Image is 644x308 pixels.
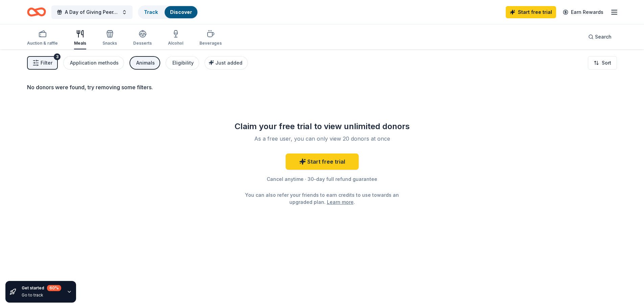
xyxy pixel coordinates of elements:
button: Sort [588,56,617,70]
a: Discover [170,9,192,15]
button: Search [583,30,617,44]
a: Start free trial [286,153,359,170]
a: Track [144,9,158,15]
div: As a free user, you can only view 20 donors at once [233,135,411,143]
div: Eligibility [172,59,194,67]
div: No donors were found, try removing some filters. [27,83,617,91]
button: Meals [74,27,86,49]
a: Start free trial [506,6,556,18]
a: Home [27,4,46,20]
span: Search [595,33,612,41]
div: Get started [22,285,61,291]
div: Snacks [102,41,117,46]
a: Learn more [327,198,354,206]
div: 3 [54,53,61,60]
button: Auction & raffle [27,27,58,49]
span: A Day of Giving Peer-to-Peer Fundraiser [65,8,119,16]
button: Snacks [102,27,117,49]
button: Animals [129,56,160,70]
button: Just added [205,56,248,70]
div: Auction & raffle [27,41,58,46]
a: Earn Rewards [559,6,607,18]
button: Beverages [199,27,222,49]
div: Alcohol [168,41,183,46]
button: Application methods [63,56,124,70]
span: Just added [215,60,242,66]
div: Meals [74,41,86,46]
button: A Day of Giving Peer-to-Peer Fundraiser [51,5,133,19]
div: Go to track [22,292,61,298]
button: Filter3 [27,56,58,70]
div: Claim your free trial to view unlimited donors [225,121,420,132]
div: Desserts [133,41,152,46]
div: Cancel anytime · 30-day full refund guarantee [225,175,420,183]
span: Sort [602,59,611,67]
button: Desserts [133,27,152,49]
button: TrackDiscover [138,5,198,19]
button: Alcohol [168,27,183,49]
button: Eligibility [166,56,199,70]
div: Beverages [199,41,222,46]
div: You can also refer your friends to earn credits to use towards an upgraded plan. . [244,191,401,206]
div: Animals [136,59,155,67]
div: 60 % [47,285,61,291]
span: Filter [41,59,52,67]
div: Application methods [70,59,119,67]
